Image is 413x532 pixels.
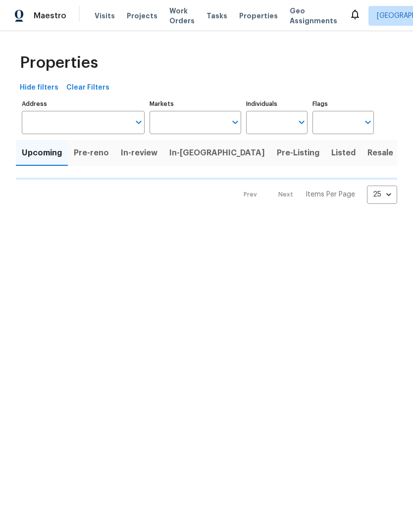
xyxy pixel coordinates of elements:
label: Markets [150,101,242,107]
span: Resale [367,146,393,160]
span: In-review [121,146,157,160]
span: Work Orders [169,6,195,26]
p: Items Per Page [306,190,355,199]
span: Clear Filters [66,82,109,94]
label: Flags [312,101,374,107]
span: Properties [20,58,98,68]
span: Tasks [206,12,227,19]
span: In-[GEOGRAPHIC_DATA] [169,146,265,160]
span: Maestro [34,11,66,21]
div: 25 [367,182,397,207]
button: Open [132,115,146,129]
span: Geo Assignments [290,6,337,26]
nav: Pagination Navigation [234,186,397,204]
button: Clear Filters [62,79,113,97]
button: Open [228,115,242,129]
label: Address [22,101,145,107]
span: Listed [331,146,356,160]
label: Individuals [246,101,308,107]
button: Open [295,115,309,129]
button: Open [361,115,375,129]
span: Visits [95,11,115,21]
button: Hide filters [16,79,62,97]
span: Pre-Listing [277,146,319,160]
span: Pre-reno [74,146,109,160]
span: Upcoming [22,146,62,160]
span: Projects [127,11,157,21]
span: Hide filters [20,82,58,94]
span: Properties [239,11,278,21]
